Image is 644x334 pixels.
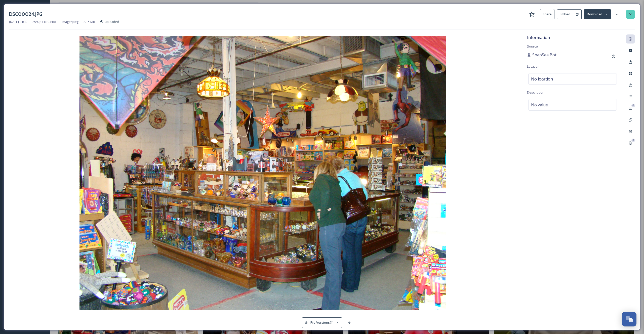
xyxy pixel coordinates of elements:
[527,64,540,69] span: Location
[9,36,517,311] img: 1W2dyA55moHJTGRYiLfzSi2vKhp4M_lsl.JPG
[631,104,635,107] div: 0
[302,317,342,328] button: File Versions(1)
[32,19,57,24] span: 2592 px x 1944 px
[9,11,43,18] h3: DSC00024.JPG
[527,35,550,40] span: Information
[531,102,549,108] span: No value.
[532,52,556,58] span: SnapSea Bot
[557,9,573,19] button: Embed
[631,139,635,142] div: 0
[105,19,119,24] span: uploaded
[540,9,554,19] button: Share
[531,76,553,82] span: No location
[584,9,611,19] button: Download
[622,312,636,326] button: Open Chat
[84,19,95,24] span: 2.15 MB
[9,19,27,24] span: [DATE] 21:32
[527,44,538,49] span: Source
[527,90,544,95] span: Description
[62,19,78,24] span: image/jpeg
